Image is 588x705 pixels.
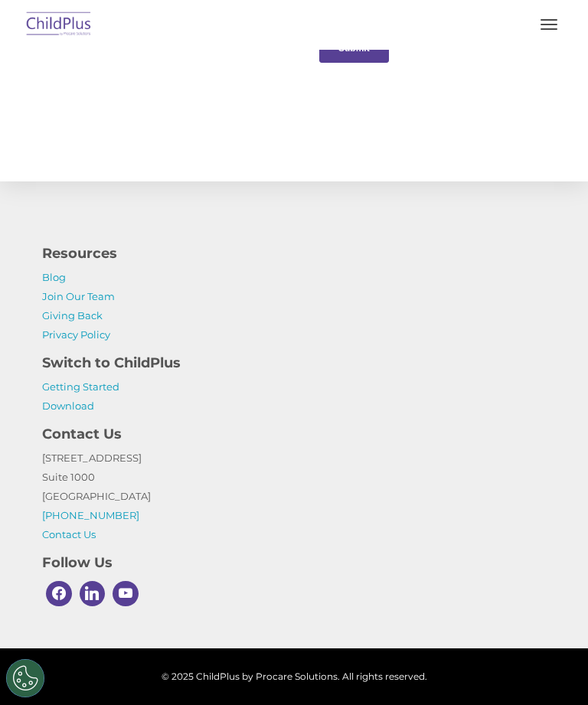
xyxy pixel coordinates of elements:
[42,380,119,393] a: Getting Started
[42,528,96,540] a: Contact Us
[42,449,546,544] p: [STREET_ADDRESS] Suite 1000 [GEOGRAPHIC_DATA]
[42,271,66,283] a: Blog
[15,667,573,686] span: © 2025 ChildPlus by Procare Solutions. All rights reserved.
[42,243,546,264] h4: Resources
[42,577,76,611] a: Facebook
[42,400,94,412] a: Download
[42,352,546,374] h4: Switch to ChildPlus
[109,577,142,611] a: Youtube
[42,328,110,341] a: Privacy Policy
[42,509,139,521] a: [PHONE_NUMBER]
[42,552,546,573] h4: Follow Us
[42,290,115,302] a: Join Our Team
[76,577,109,611] a: Linkedin
[42,309,103,321] a: Giving Back
[6,659,44,697] button: Cookies Settings
[42,423,546,445] h4: Contact Us
[23,7,95,43] img: ChildPlus by Procare Solutions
